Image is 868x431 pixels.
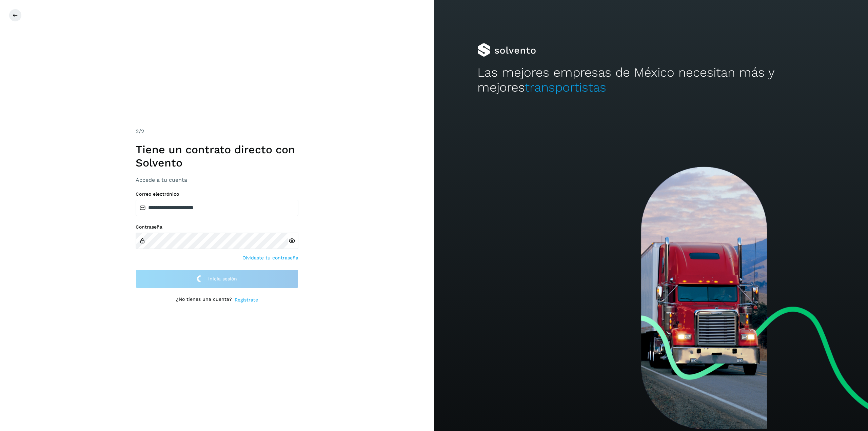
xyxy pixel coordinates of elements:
[208,276,237,281] span: Inicia sesión
[136,224,298,230] label: Contraseña
[477,65,825,95] h2: Las mejores empresas de México necesitan más y mejores
[525,80,606,95] span: transportistas
[136,177,298,183] h3: Accede a tu cuenta
[136,143,298,169] h1: Tiene un contrato directo con Solvento
[242,254,298,261] a: Olvidaste tu contraseña
[136,270,298,288] button: Inicia sesión
[235,296,258,303] a: Regístrate
[136,128,139,135] span: 2
[176,296,232,303] p: ¿No tienes una cuenta?
[136,128,298,136] div: /2
[136,191,298,197] label: Correo electrónico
